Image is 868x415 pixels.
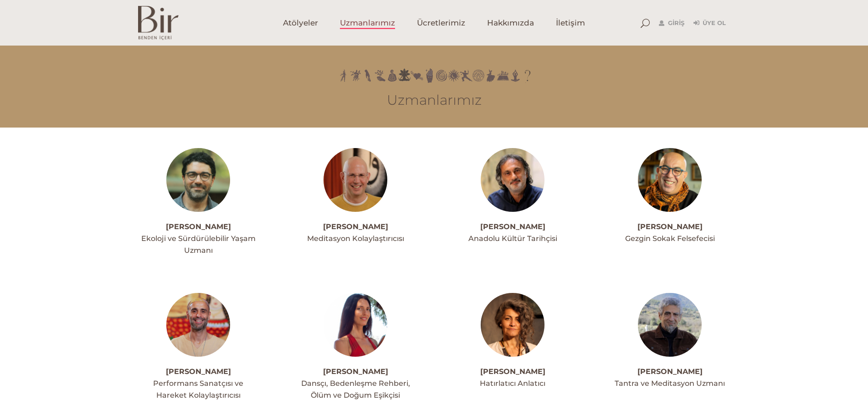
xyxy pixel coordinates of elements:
a: [PERSON_NAME] [480,367,545,376]
img: alperakprofil-300x300.jpg [166,293,230,357]
a: [PERSON_NAME] [323,367,388,376]
span: Ekoloji ve Sürdürülebilir Yaşam Uzmanı [141,234,256,255]
span: Gezgin Sokak Felsefecisi [625,234,715,243]
span: Hakkımızda [487,18,534,28]
span: Atölyeler [283,18,318,28]
a: [PERSON_NAME] [166,222,231,231]
img: Ali_Canip_Olgunlu_003_copy-300x300.jpg [481,148,544,212]
span: Performans Sanatçısı ve Hareket Kolaylaştırıcısı [153,379,243,400]
img: meditasyon-ahmet-1-300x300.jpg [324,148,387,212]
a: [PERSON_NAME] [637,367,703,376]
h3: Uzmanlarımız [138,92,730,108]
img: arbilprofilfoto-300x300.jpg [481,293,544,357]
img: ahmetacarprofil--300x300.jpg [166,148,230,212]
a: Üye Ol [693,18,726,29]
img: Koray_Arham_Mincinozlu_002_copy-300x300.jpg [638,293,702,357]
img: amberprofil1-300x300.jpg [324,293,387,357]
span: İletişim [556,18,585,28]
span: Tantra ve Meditasyon Uzmanı [615,379,725,388]
span: Uzmanlarımız [340,18,395,28]
a: [PERSON_NAME] [166,367,231,376]
img: alinakiprofil--300x300.jpg [638,148,702,212]
span: Anadolu Kültür Tarihçisi [468,234,557,243]
a: [PERSON_NAME] [480,222,545,231]
span: Ücretlerimiz [417,18,465,28]
a: [PERSON_NAME] [637,222,703,231]
a: [PERSON_NAME] [323,222,388,231]
a: Giriş [659,18,684,29]
span: Hatırlatıcı Anlatıcı [480,379,545,388]
span: Meditasyon Kolaylaştırıcısı [307,234,404,243]
span: Dansçı, Bedenleşme Rehberi, Ölüm ve Doğum Eşikçisi [301,379,410,400]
